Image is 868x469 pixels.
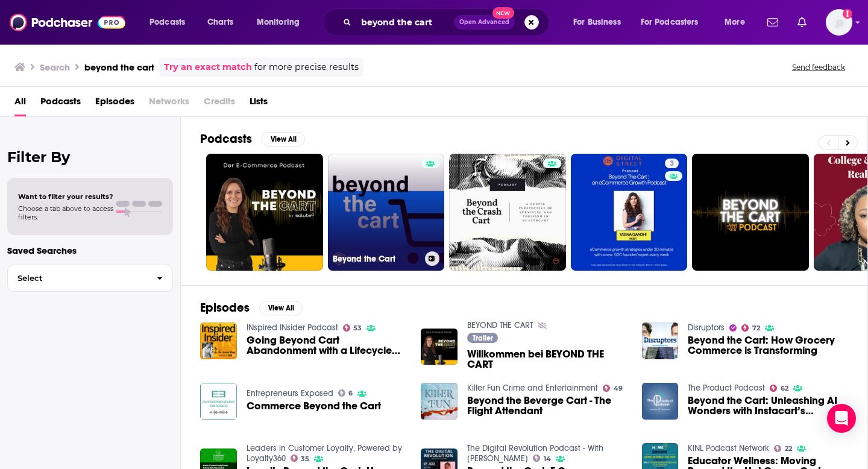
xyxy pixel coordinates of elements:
[247,323,338,333] a: INspired INsider Podcast
[200,300,303,315] a: EpisodesView All
[421,329,458,365] img: Willkommen bei BEYOND THE CART
[200,383,237,420] img: Commerce Beyond the Cart
[467,443,603,464] a: The Digital Revolution Podcast - With Eli Adams
[164,60,252,74] a: Try an exact match
[565,13,636,32] button: open menu
[200,131,252,146] h2: Podcasts
[254,60,359,74] span: for more precise results
[141,13,201,32] button: open menu
[827,404,856,433] div: Open Intercom Messenger
[763,12,783,33] a: Show notifications dropdown
[95,92,134,116] a: Episodes
[688,383,765,393] a: The Product Podcast
[633,13,716,32] button: open menu
[573,14,621,31] span: For Business
[84,61,154,73] h3: beyond the cart
[247,401,381,411] a: Commerce Beyond the Cart
[793,12,811,33] a: Show notifications dropdown
[473,335,493,342] span: Trailer
[247,335,407,356] a: Going Beyond Cart Abandonment with a Lifecycle Email Solution with Mike Arsenault Founder of Rejo...
[688,443,769,453] a: KINL Podcast Network
[533,455,551,462] a: 14
[149,92,189,116] span: Networks
[291,455,310,462] a: 35
[18,204,113,221] span: Choose a tab above to access filters.
[18,192,113,201] span: Want to filter your results?
[467,383,598,393] a: Killer Fun Crime and Entertainment
[207,14,233,31] span: Charts
[774,445,792,452] a: 22
[544,456,551,462] span: 14
[333,254,420,264] h3: Beyond the Cart
[262,132,305,146] button: View All
[492,7,514,19] span: New
[200,323,237,359] img: Going Beyond Cart Abandonment with a Lifecycle Email Solution with Mike Arsenault Founder of Rejo...
[603,385,623,392] a: 49
[752,326,760,331] span: 72
[335,8,561,36] div: Search podcasts, credits, & more...
[353,326,362,331] span: 53
[257,14,300,31] span: Monitoring
[781,386,788,391] span: 62
[843,9,852,19] svg: Add a profile image
[200,131,305,146] a: PodcastsView All
[642,323,679,359] img: Beyond the Cart: How Grocery Commerce is Transforming
[614,386,623,391] span: 49
[785,446,792,452] span: 22
[716,13,760,32] button: open menu
[259,301,303,315] button: View All
[688,335,848,356] a: Beyond the Cart: How Grocery Commerce is Transforming
[467,395,627,416] span: Beyond the Beverge Cart - The Flight Attendant
[725,14,745,31] span: More
[301,456,309,462] span: 35
[467,349,627,370] a: Willkommen bei BEYOND THE CART
[571,154,688,271] a: 3
[8,274,147,282] span: Select
[200,13,241,32] a: Charts
[642,383,679,420] img: Beyond the Cart: Unleashing AI Wonders with Instacart’s Shopping Revolution by Instacart CPO
[665,159,679,168] a: 3
[454,15,515,30] button: Open AdvancedNew
[788,62,849,72] button: Send feedback
[250,92,268,116] a: Lists
[200,300,250,315] h2: Episodes
[40,92,81,116] a: Podcasts
[459,19,509,25] span: Open Advanced
[741,324,760,332] a: 72
[10,11,125,34] img: Podchaser - Follow, Share and Rate Podcasts
[247,388,333,398] a: Entrepreneurs Exposed
[467,320,533,330] a: BEYOND THE CART
[7,245,173,256] p: Saved Searches
[688,395,848,416] a: Beyond the Cart: Unleashing AI Wonders with Instacart’s Shopping Revolution by Instacart CPO
[328,154,445,271] a: Beyond the Cart
[248,13,315,32] button: open menu
[204,92,235,116] span: Credits
[7,148,173,166] h2: Filter By
[247,443,402,464] a: Leaders in Customer Loyalty, Powered by Loyalty360
[421,383,458,420] img: Beyond the Beverge Cart - The Flight Attendant
[149,14,185,31] span: Podcasts
[670,158,674,170] span: 3
[826,9,852,36] span: Logged in as PTEPR25
[826,9,852,36] img: User Profile
[247,335,407,356] span: Going Beyond Cart Abandonment with a Lifecycle Email Solution with [PERSON_NAME] Founder of Rejoiner
[14,92,26,116] a: All
[348,391,353,396] span: 6
[770,385,788,392] a: 62
[7,265,173,292] button: Select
